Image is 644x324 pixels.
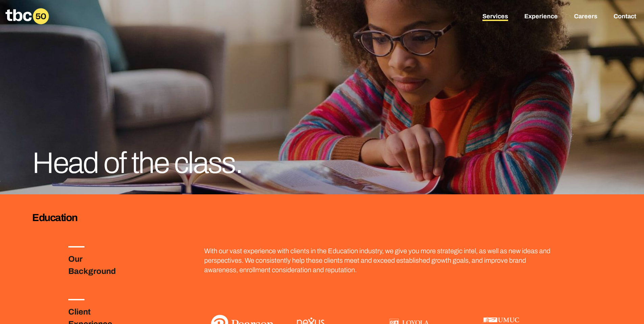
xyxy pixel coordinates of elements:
h3: Education [32,211,612,224]
p: With our vast experience with clients in the Education industry, we give you more strategic intel... [204,246,557,275]
a: Experience [524,13,558,21]
a: Careers [574,13,597,21]
a: Contact [614,13,636,21]
h3: Our Background [68,253,133,277]
a: Homepage [5,8,49,24]
a: Services [482,13,508,21]
h1: Head of the class. [32,148,292,178]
